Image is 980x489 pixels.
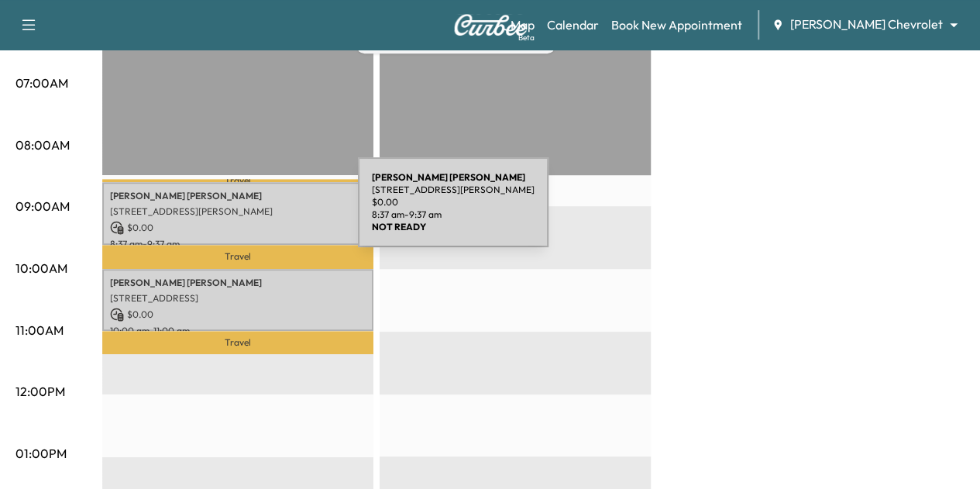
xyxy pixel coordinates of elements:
p: [PERSON_NAME] [PERSON_NAME] [110,190,366,202]
p: 09:00AM [15,197,70,215]
b: [PERSON_NAME] [PERSON_NAME] [372,171,525,183]
p: $ 0.00 [110,221,366,235]
p: 8:37 am - 9:37 am [110,238,366,250]
p: [PERSON_NAME] [PERSON_NAME] [110,277,366,289]
b: NOT READY [372,221,426,232]
img: Curbee Logo [453,14,528,36]
p: [STREET_ADDRESS][PERSON_NAME] [110,205,366,218]
p: 10:00 am - 11:00 am [110,325,366,337]
p: 01:00PM [15,444,67,463]
div: Beta [518,32,535,43]
p: 11:00AM [15,321,64,339]
span: [PERSON_NAME] Chevrolet [790,15,943,33]
a: Book New Appointment [611,15,742,34]
p: [STREET_ADDRESS][PERSON_NAME] [372,184,535,196]
p: [STREET_ADDRESS] [110,292,366,305]
p: Travel [102,245,373,269]
p: $ 0.00 [372,196,535,208]
p: Travel [102,331,373,354]
a: MapBeta [511,15,535,34]
p: 8:37 am - 9:37 am [372,208,535,221]
p: 08:00AM [15,136,70,154]
p: 07:00AM [15,74,68,92]
p: 12:00PM [15,382,65,401]
p: 10:00AM [15,259,67,277]
p: $ 0.00 [110,308,366,322]
a: Calendar [547,15,599,34]
p: Travel [102,179,373,182]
